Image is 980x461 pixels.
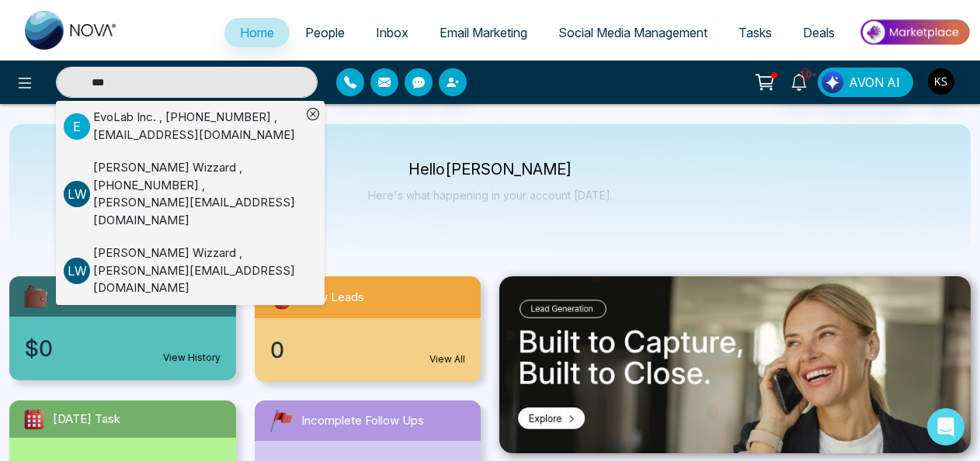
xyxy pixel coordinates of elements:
[822,71,843,93] img: Lead Flow
[723,18,787,47] a: Tasks
[368,189,613,202] p: Here's what happening in your account [DATE].
[440,25,527,40] span: Email Marketing
[270,334,284,366] span: 0
[738,25,772,40] span: Tasks
[424,18,543,47] a: Email Marketing
[93,244,301,297] div: [PERSON_NAME] Wizzard , [PERSON_NAME][EMAIL_ADDRESS][DOMAIN_NAME]
[25,332,53,365] span: $0
[803,25,835,40] span: Deals
[93,159,301,229] div: [PERSON_NAME] Wizzard , [PHONE_NUMBER] , [PERSON_NAME][EMAIL_ADDRESS][DOMAIN_NAME]
[64,258,90,284] p: L W
[267,407,295,435] img: followUps.svg
[290,18,360,47] a: People
[927,408,964,445] div: Open Intercom Messenger
[849,73,900,92] span: AVON AI
[543,18,723,47] a: Social Media Management
[22,407,47,432] img: todayTask.svg
[93,109,301,144] div: EvoLab Inc. , [PHONE_NUMBER] , [EMAIL_ADDRESS][DOMAIN_NAME]
[780,68,818,95] a: 10+
[305,25,345,40] span: People
[224,18,290,47] a: Home
[368,163,613,176] p: Hello [PERSON_NAME]
[499,276,971,453] img: .
[376,25,408,40] span: Inbox
[303,289,364,307] span: New Leads
[64,181,90,207] p: L W
[818,68,913,97] button: AVON AI
[787,18,850,47] a: Deals
[163,351,221,365] a: View History
[928,68,954,95] img: User Avatar
[858,15,971,50] img: Market-place.gif
[245,276,491,382] a: New Leads0View All
[558,25,707,40] span: Social Media Management
[799,68,813,81] span: 10+
[240,25,274,40] span: Home
[53,411,120,428] span: [DATE] Task
[301,412,424,430] span: Incomplete Follow Ups
[64,113,90,140] p: E
[360,18,424,47] a: Inbox
[22,282,50,310] img: availableCredit.svg
[429,352,465,366] a: View All
[25,11,118,50] img: Nova CRM Logo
